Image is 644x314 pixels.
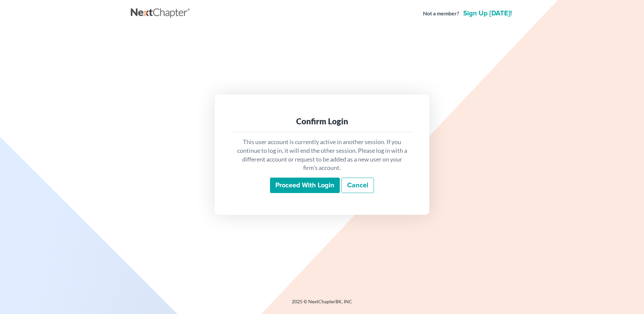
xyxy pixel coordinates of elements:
[131,298,513,310] div: 2025 © NextChapterBK, INC
[270,178,340,193] input: Proceed with login
[341,178,374,193] a: Cancel
[236,116,408,127] div: Confirm Login
[236,138,408,172] p: This user account is currently active in another session. If you continue to log in, it will end ...
[462,10,513,17] a: Sign up [DATE]!
[423,10,459,17] strong: Not a member?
